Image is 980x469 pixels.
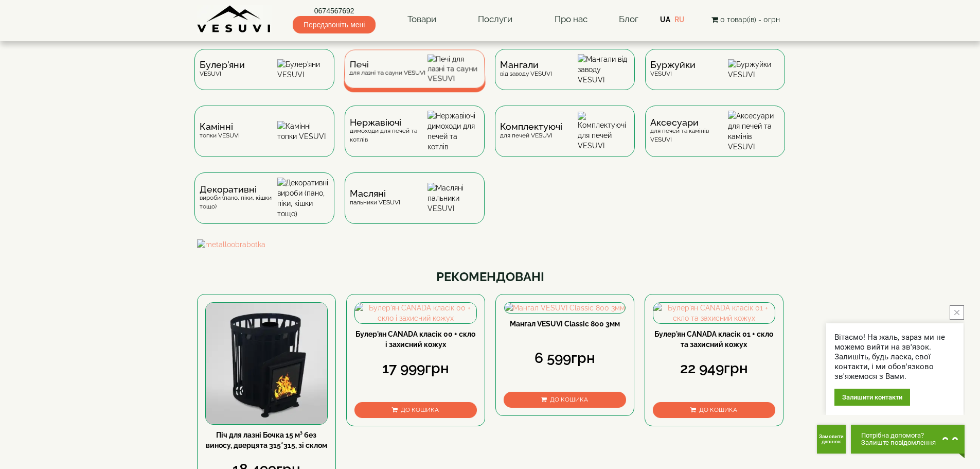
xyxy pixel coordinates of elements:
a: Булер'ян CANADA класік 00 + скло і захисний кожух [355,330,475,349]
span: Комплектуючі [500,123,562,131]
div: 17 999грн [354,358,477,379]
img: Камінні топки VESUVI [277,121,329,142]
a: Комплектуючідля печей VESUVI Комплектуючі для печей VESUVI [490,106,640,172]
span: Мангали [500,61,552,69]
a: Блог [619,14,638,24]
div: топки VESUVI [200,123,240,140]
span: До кошика [699,406,737,413]
a: Мангал VESUVI Classic 800 3мм [510,320,620,328]
span: Аксесуари [650,118,728,127]
img: Булер'яни VESUVI [277,59,329,80]
button: Chat button [851,425,965,454]
div: Вітаємо! На жаль, зараз ми не можемо вийти на зв'язок. Залишіть, будь ласка, свої контакти, і ми ... [834,333,955,381]
a: Аксесуаридля печей та камінів VESUVI Аксесуари для печей та камінів VESUVI [640,106,790,172]
a: RU [674,15,685,24]
div: 22 949грн [653,358,775,379]
img: Аксесуари для печей та камінів VESUVI [728,111,780,152]
span: Передзвоніть мені [293,16,376,33]
span: Масляні [350,189,400,198]
img: Масляні пальники VESUVI [427,183,479,214]
img: metalloobrabotka [197,239,783,250]
img: Завод VESUVI [197,5,272,33]
span: До кошика [401,406,439,413]
img: Мангал VESUVI Classic 800 3мм [505,303,625,313]
span: Декоративні [200,185,277,194]
div: димоходи для печей та котлів [350,118,427,144]
img: Мангали від заводу VESUVI [578,54,630,85]
a: Нержавіючідимоходи для печей та котлів Нержавіючі димоходи для печей та котлів [340,106,490,172]
div: для печей VESUVI [500,123,562,140]
a: Булер'ян CANADA класік 01 + скло та захисний кожух [654,330,773,349]
a: 0674567692 [293,6,376,16]
span: Нержавіючі [350,118,427,127]
span: Камінні [200,123,240,131]
div: VESUVI [200,61,245,78]
img: Піч для лазні Бочка 15 м³ без виносу, дверцята 315*315, зі склом [206,303,327,424]
img: Буржуйки VESUVI [728,59,780,80]
span: Замовити дзвінок [819,434,844,444]
a: Каміннітопки VESUVI Камінні топки VESUVI [189,106,340,172]
span: Булер'яни [200,61,245,69]
button: До кошика [504,392,626,408]
button: close button [950,305,964,320]
a: Булер'яниVESUVI Булер'яни VESUVI [189,49,340,106]
a: UA [660,15,670,24]
a: Мангаливід заводу VESUVI Мангали від заводу VESUVI [490,49,640,106]
button: До кошика [354,402,477,418]
img: Булер'ян CANADA класік 00 + скло і захисний кожух [355,303,476,323]
img: Нержавіючі димоходи для печей та котлів [427,111,479,152]
button: Get Call button [817,425,846,454]
span: 0 товар(ів) - 0грн [720,15,780,24]
div: VESUVI [650,61,696,78]
div: від заводу VESUVI [500,61,552,78]
span: Потрібна допомога? [861,432,936,439]
div: 6 599грн [504,348,626,369]
div: для печей та камінів VESUVI [650,118,728,144]
span: Залиште повідомлення [861,439,936,446]
div: вироби (пано, піки, кішки тощо) [200,185,277,211]
span: Буржуйки [650,61,696,69]
div: для лазні та сауни VESUVI [349,61,425,77]
a: Печідля лазні та сауни VESUVI Печі для лазні та сауни VESUVI [340,49,490,106]
img: Булер'ян CANADA класік 01 + скло та захисний кожух [653,303,775,323]
a: Декоративнівироби (пано, піки, кішки тощо) Декоративні вироби (пано, піки, кішки тощо) [189,172,340,239]
a: Піч для лазні Бочка 15 м³ без виносу, дверцята 315*315, зі склом [206,431,327,449]
div: Залишити контакти [834,389,910,406]
span: До кошика [550,396,588,403]
img: Комплектуючі для печей VESUVI [578,112,630,151]
button: 0 товар(ів) - 0грн [708,14,783,25]
a: БуржуйкиVESUVI Буржуйки VESUVI [640,49,790,106]
img: Печі для лазні та сауни VESUVI [427,55,480,83]
button: До кошика [653,402,775,418]
img: Декоративні вироби (пано, піки, кішки тощо) [277,178,329,219]
a: Послуги [468,8,523,31]
a: Товари [397,8,447,31]
a: Про нас [544,8,598,31]
a: Масляніпальники VESUVI Масляні пальники VESUVI [340,172,490,239]
span: Печі [349,61,425,68]
div: пальники VESUVI [350,189,400,206]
